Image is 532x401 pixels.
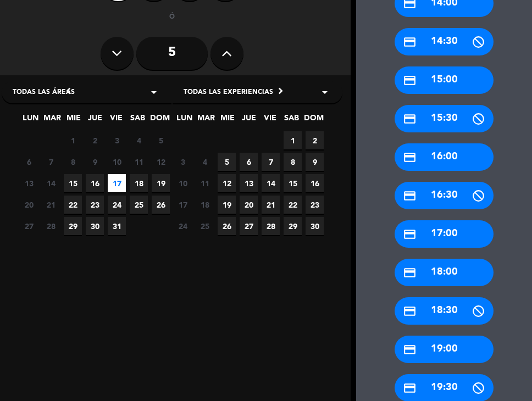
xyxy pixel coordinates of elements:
[64,217,82,235] span: 29
[86,217,104,235] span: 30
[218,153,236,171] span: 5
[218,196,236,214] span: 19
[395,182,494,209] div: 16:30
[306,196,324,214] span: 23
[154,12,190,23] div: ó
[403,343,417,357] i: credit_card
[395,105,494,132] div: 15:30
[284,196,302,214] span: 22
[174,217,192,235] span: 24
[42,196,60,214] span: 21
[147,86,160,99] i: arrow_drop_down
[108,131,126,149] span: 3
[275,85,286,97] i: chevron_right
[64,112,82,130] span: MIE
[86,153,104,171] span: 9
[150,112,168,130] span: DOM
[218,217,236,235] span: 26
[184,87,273,98] span: Todas las experiencias
[174,174,192,192] span: 10
[130,196,148,214] span: 25
[108,196,126,214] span: 24
[240,174,258,192] span: 13
[240,153,258,171] span: 6
[64,153,82,171] span: 8
[403,151,417,164] i: credit_card
[395,297,494,325] div: 18:30
[130,131,148,149] span: 4
[64,174,82,192] span: 15
[42,174,60,192] span: 14
[196,174,214,192] span: 11
[403,74,417,87] i: credit_card
[20,153,38,171] span: 6
[130,153,148,171] span: 11
[108,217,126,235] span: 31
[196,217,214,235] span: 25
[20,174,38,192] span: 13
[395,336,494,363] div: 19:00
[284,174,302,192] span: 15
[152,174,170,192] span: 19
[240,217,258,235] span: 27
[86,131,104,149] span: 2
[262,196,280,214] span: 21
[395,66,494,94] div: 15:00
[403,112,417,126] i: credit_card
[130,174,148,192] span: 18
[262,153,280,171] span: 7
[262,217,280,235] span: 28
[403,227,417,241] i: credit_card
[240,196,258,214] span: 20
[218,112,236,130] span: MIE
[64,131,82,149] span: 1
[318,86,331,99] i: arrow_drop_down
[395,28,494,55] div: 14:30
[108,174,126,192] span: 17
[284,217,302,235] span: 29
[261,112,279,130] span: VIE
[42,217,60,235] span: 28
[174,153,192,171] span: 3
[262,174,280,192] span: 14
[306,153,324,171] span: 9
[284,131,302,149] span: 1
[86,112,104,130] span: JUE
[395,259,494,286] div: 18:00
[86,174,104,192] span: 16
[20,196,38,214] span: 20
[403,304,417,318] i: credit_card
[20,217,38,235] span: 27
[21,112,40,130] span: LUN
[282,112,301,130] span: SAB
[284,153,302,171] span: 8
[403,35,417,49] i: credit_card
[306,217,324,235] span: 30
[64,196,82,214] span: 22
[403,189,417,203] i: credit_card
[175,112,193,130] span: LUN
[403,381,417,395] i: credit_card
[240,112,258,130] span: JUE
[196,153,214,171] span: 4
[13,87,75,98] span: Todas las áreas
[306,131,324,149] span: 2
[152,153,170,171] span: 12
[403,266,417,280] i: credit_card
[152,131,170,149] span: 5
[43,112,61,130] span: MAR
[129,112,147,130] span: SAB
[63,85,74,97] i: chevron_left
[152,196,170,214] span: 26
[86,196,104,214] span: 23
[42,153,60,171] span: 7
[108,153,126,171] span: 10
[304,112,322,130] span: DOM
[395,143,494,171] div: 16:00
[395,220,494,248] div: 17:00
[107,112,125,130] span: VIE
[218,174,236,192] span: 12
[196,196,214,214] span: 18
[197,112,215,130] span: MAR
[306,174,324,192] span: 16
